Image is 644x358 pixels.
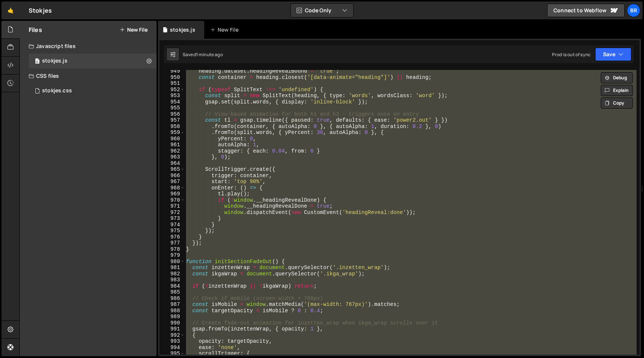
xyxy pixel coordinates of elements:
[160,117,185,124] div: 957
[160,185,185,191] div: 968
[160,246,185,253] div: 978
[160,179,185,185] div: 967
[160,148,185,154] div: 962
[1,1,20,19] a: 🤙
[160,173,185,179] div: 966
[160,252,185,259] div: 979
[160,154,185,160] div: 963
[160,105,185,111] div: 955
[160,124,185,130] div: 958
[42,87,72,94] div: stokjes.css
[160,345,185,351] div: 994
[160,351,185,357] div: 995
[160,74,185,81] div: 950
[160,99,185,105] div: 954
[29,26,42,34] h2: Files
[160,130,185,136] div: 959
[160,271,185,277] div: 982
[42,58,67,64] div: stokjes.js
[160,234,185,240] div: 976
[160,68,185,74] div: 949
[160,338,185,345] div: 993
[601,72,633,83] button: Debug
[29,6,52,15] div: Stokjes
[160,136,185,142] div: 960
[601,98,633,109] button: Copy
[160,160,185,167] div: 964
[160,210,185,216] div: 972
[160,222,185,228] div: 974
[547,4,625,17] a: Connect to Webflow
[160,215,185,222] div: 973
[160,191,185,197] div: 969
[160,197,185,204] div: 970
[291,4,353,17] button: Code Only
[160,320,185,326] div: 990
[160,240,185,246] div: 977
[29,83,157,98] div: 16681/45630.css
[29,54,157,68] div: 16681/45534.js
[160,142,185,148] div: 961
[595,48,631,61] button: Save
[160,295,185,302] div: 986
[160,259,185,265] div: 980
[20,68,157,83] div: CSS files
[627,4,640,17] a: br
[160,277,185,283] div: 983
[160,203,185,210] div: 971
[160,289,185,295] div: 985
[160,332,185,339] div: 992
[160,111,185,118] div: 956
[20,39,157,54] div: Javascript files
[160,326,185,332] div: 991
[170,26,195,33] div: stokjes.js
[210,26,241,33] div: New File
[552,51,591,58] div: Prod is out of sync
[160,283,185,290] div: 984
[160,228,185,234] div: 975
[160,314,185,320] div: 989
[35,59,40,65] span: 0
[160,80,185,87] div: 951
[601,85,633,96] button: Explain
[160,301,185,308] div: 987
[183,51,223,58] div: Saved
[160,87,185,93] div: 952
[160,308,185,314] div: 988
[160,93,185,99] div: 953
[120,27,148,33] button: New File
[196,51,223,58] div: 1 minute ago
[160,265,185,271] div: 981
[160,166,185,173] div: 965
